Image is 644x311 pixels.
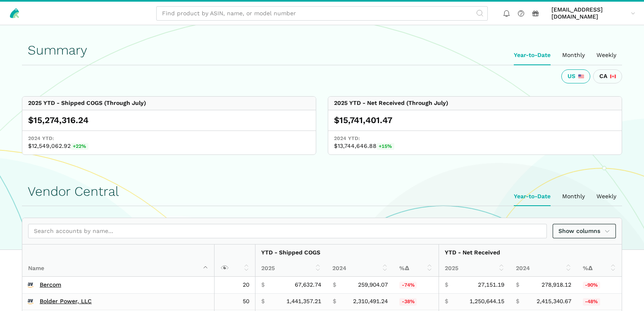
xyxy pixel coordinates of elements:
th: 2025: activate to sort column ascending [255,261,327,277]
input: Search accounts by name... [28,224,547,238]
ui-tab: Year-to-Date [508,46,556,65]
ui-tab: Weekly [591,187,622,206]
td: 20 [215,277,255,293]
span: $13,744,646.88 [334,142,616,150]
td: -48.22% [577,293,622,310]
input: Find product by ASIN, name, or model number [156,6,488,21]
div: $15,274,316.24 [28,114,310,126]
th: %Δ: activate to sort column ascending [394,261,439,277]
span: $ [333,281,336,289]
td: -37.62% [394,293,439,310]
span: $ [516,281,519,289]
span: US [568,73,575,80]
span: $ [261,281,265,289]
img: 226-united-states-3a775d967d35a21fe9d819e24afa6dfbf763e8f1ec2e2b5a04af89618ae55acb.svg [578,74,584,79]
th: 2024: activate to sort column ascending [327,261,394,277]
a: Bolder Power, LLC [40,298,92,305]
span: Show columns [558,227,611,235]
span: $ [333,298,336,305]
ui-tab: Monthly [556,187,591,206]
span: [EMAIL_ADDRESS][DOMAIN_NAME] [551,6,628,21]
ui-tab: Weekly [591,46,622,65]
span: $ [445,298,448,305]
span: +15% [377,143,394,150]
ui-tab: Year-to-Date [508,187,556,206]
a: [EMAIL_ADDRESS][DOMAIN_NAME] [549,5,638,22]
span: -90% [583,282,600,289]
strong: YTD - Net Received [445,249,500,256]
strong: YTD - Shipped COGS [261,249,320,256]
div: $15,741,401.47 [334,114,616,126]
th: 2025: activate to sort column ascending [439,261,510,277]
td: -73.98% [394,277,439,293]
span: 259,904.07 [358,281,388,289]
span: 1,441,357.21 [286,298,321,305]
span: $ [261,298,265,305]
span: +22% [71,143,88,150]
div: 2025 YTD - Net Received (Through July) [334,100,448,107]
ui-tab: Monthly [556,46,591,65]
th: 2024: activate to sort column ascending [510,261,577,277]
span: -74% [399,282,417,289]
span: -48% [583,298,600,306]
span: 67,632.74 [295,281,321,289]
span: 2024 YTD: [28,135,310,142]
span: -38% [399,298,417,306]
img: 243-canada-6dcbff6b5ddfbc3d576af9e026b5d206327223395eaa30c1e22b34077c083801.svg [610,74,616,79]
span: $ [516,298,519,305]
h1: Summary [28,43,616,57]
th: Name : activate to sort column descending [22,245,215,277]
th: : activate to sort column ascending [215,245,255,277]
span: $12,549,062.92 [28,142,310,150]
a: Show columns [553,224,616,238]
span: CA [599,73,607,80]
span: 1,250,644.15 [470,298,504,305]
th: %Δ: activate to sort column ascending [577,261,622,277]
span: $ [445,281,448,289]
span: 278,918.12 [541,281,571,289]
span: 2,415,340.67 [537,298,571,305]
a: Bercom [40,281,61,289]
span: 2024 YTD: [334,135,616,142]
td: -90.27% [577,277,622,293]
span: 27,151.19 [478,281,504,289]
td: 50 [215,293,255,310]
span: 2,310,491.24 [353,298,388,305]
div: 2025 YTD - Shipped COGS (Through July) [28,100,146,107]
h1: Vendor Central [28,184,616,199]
